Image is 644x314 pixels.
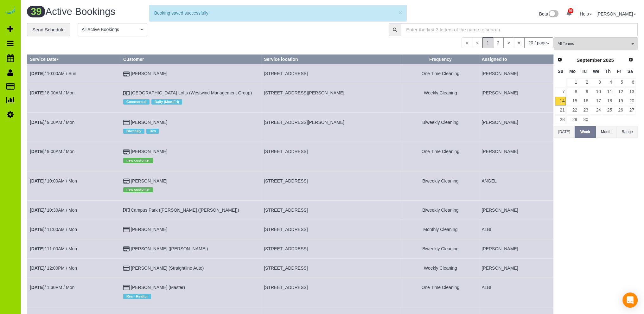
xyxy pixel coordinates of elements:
td: Assigned to [479,83,553,112]
span: All Active Bookings [82,26,139,33]
td: Service location [261,278,402,307]
td: Service location [261,220,402,239]
i: Credit Card Payment [123,285,130,290]
a: 11 [603,87,613,96]
a: 7 [555,87,566,96]
td: Frequency [402,220,479,239]
td: Frequency [402,171,479,200]
a: [PERSON_NAME] [131,227,167,232]
td: Assigned to [479,171,553,200]
a: 12 [614,87,624,96]
th: Service Date [27,55,121,64]
i: Credit Card Payment [123,150,130,154]
span: Tuesday [582,69,587,74]
a: 8 [566,87,578,96]
a: » [514,37,525,48]
td: Service location [261,142,402,171]
a: 30 [579,115,590,124]
td: Customer [121,83,261,112]
td: Schedule date [27,112,121,142]
a: Prev [555,55,564,64]
h1: Active Bookings [27,6,328,17]
span: [STREET_ADDRESS][PERSON_NAME] [264,90,344,95]
td: Frequency [402,64,479,83]
a: 1 [566,78,578,87]
a: [DATE]/ 8:00AM / Mon [30,90,74,95]
i: Credit Card Payment [123,179,130,183]
td: Customer [121,239,261,259]
span: Sunday [558,69,563,74]
td: Schedule date [27,83,121,112]
a: Send Schedule [27,23,70,36]
span: 1 [482,37,493,48]
td: Customer [121,142,261,171]
i: Credit Card Payment [123,247,130,251]
b: [DATE] [30,178,44,183]
a: Help [580,11,592,16]
td: Assigned to [479,142,553,171]
a: Campus Park ([PERSON_NAME] ([PERSON_NAME])) [131,208,239,213]
a: Next [626,55,635,64]
a: 24 [590,106,602,115]
a: 27 [625,106,635,115]
b: [DATE] [30,120,44,125]
td: Frequency [402,112,479,142]
span: « [462,37,472,48]
th: Frequency [402,55,479,64]
td: Customer [121,201,261,220]
a: 28 [555,115,566,124]
b: [DATE] [30,90,44,95]
td: Frequency [402,142,479,171]
a: Beta [539,11,559,16]
span: Biweekly [123,129,144,134]
span: 39 [27,6,45,17]
a: [DATE]/ 10:30AM / Mon [30,208,77,213]
td: Service location [261,64,402,83]
td: Customer [121,278,261,307]
a: 4 [603,78,613,87]
a: 20 [625,97,635,105]
button: Month [596,126,617,138]
td: Assigned to [479,112,553,142]
a: [PERSON_NAME] (Straightline Auto) [131,266,204,271]
button: Week [575,126,596,138]
td: Schedule date [27,259,121,278]
td: Schedule date [27,142,121,171]
img: Automaid Logo [4,6,16,15]
a: 16 [579,97,590,105]
span: [STREET_ADDRESS] [264,149,308,154]
a: 14 [555,97,566,105]
a: 21 [555,106,566,115]
span: [STREET_ADDRESS] [264,208,308,213]
td: Service location [261,112,402,142]
span: Prev [557,57,562,62]
i: Credit Card Payment [123,72,130,76]
a: [PERSON_NAME] (Master) [131,285,185,290]
span: [STREET_ADDRESS] [264,178,308,183]
span: All Teams [558,41,630,47]
td: Service location [261,83,402,112]
span: < [472,37,483,48]
span: Commercial [123,99,150,104]
a: 10 [590,87,602,96]
td: Customer [121,112,261,142]
span: [STREET_ADDRESS] [264,71,308,76]
button: × [399,9,402,16]
span: [STREET_ADDRESS] [264,246,308,251]
b: [DATE] [30,149,44,154]
a: 19 [614,97,624,105]
a: 2 [579,78,590,87]
span: [STREET_ADDRESS] [264,266,308,271]
span: Res [146,129,159,134]
td: Schedule date [27,220,121,239]
td: Service location [261,201,402,220]
td: Service location [261,171,402,200]
td: Assigned to [479,64,553,83]
ol: All Teams [554,37,638,47]
td: Frequency [402,278,479,307]
span: Monday [569,69,576,74]
a: [PERSON_NAME] [596,11,636,16]
b: [DATE] [30,208,44,213]
i: Credit Card Payment [123,227,130,232]
b: [DATE] [30,71,44,76]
